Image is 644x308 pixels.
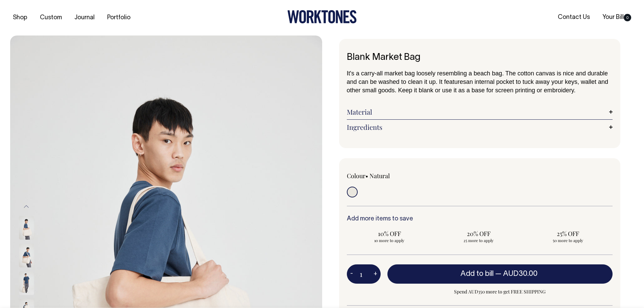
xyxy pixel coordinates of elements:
[350,238,429,243] span: 10 more to apply
[347,123,613,131] a: Ingredients
[495,270,539,277] span: —
[347,228,432,245] input: 10% OFF 10 more to apply
[347,172,453,180] div: Colour
[37,12,65,23] a: Custom
[347,52,613,63] h1: Blank Market Bag
[19,244,34,267] img: natural
[387,288,613,296] span: Spend AUD350 more to get FREE SHIPPING
[439,230,518,238] span: 20% OFF
[19,271,34,295] img: natural
[387,264,613,283] button: Add to bill —AUD30.00
[555,12,593,23] a: Contact Us
[10,12,30,23] a: Shop
[529,238,607,243] span: 50 more to apply
[369,172,390,180] label: Natural
[21,199,31,214] button: Previous
[525,228,611,245] input: 25% OFF 50 more to apply
[624,14,631,21] span: 0
[347,70,608,85] span: It's a carry-all market bag loosely resembling a beach bag. The cotton canvas is nice and durable...
[365,172,368,180] span: •
[19,216,34,240] img: natural
[347,78,608,94] span: an internal pocket to tuck away your keys, wallet and other small goods. Keep it blank or use it ...
[441,78,466,85] span: t features
[72,12,97,23] a: Journal
[104,12,133,23] a: Portfolio
[460,270,494,277] span: Add to bill
[529,230,607,238] span: 25% OFF
[347,216,613,222] h6: Add more items to save
[436,228,521,245] input: 20% OFF 25 more to apply
[600,12,634,23] a: Your Bill0
[503,270,538,277] span: AUD30.00
[370,267,381,281] button: +
[347,108,613,116] a: Material
[350,230,429,238] span: 10% OFF
[439,238,518,243] span: 25 more to apply
[347,267,356,281] button: -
